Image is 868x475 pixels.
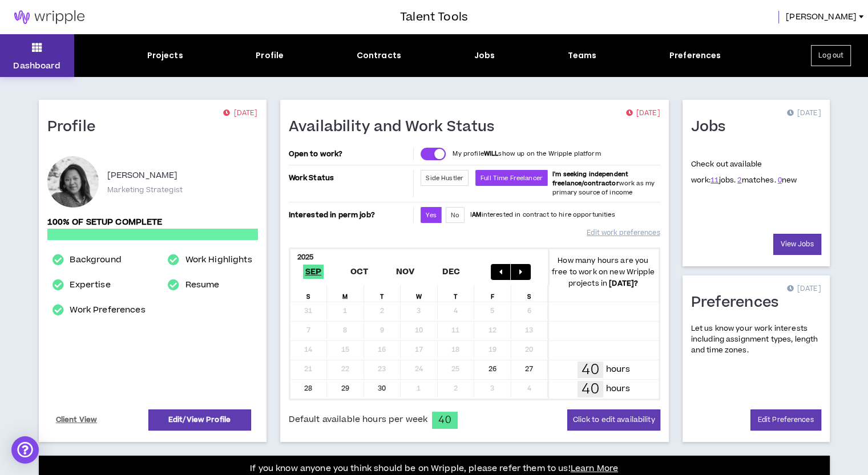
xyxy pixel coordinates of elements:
button: Click to edit availability [567,409,660,431]
span: [PERSON_NAME] [786,11,857,23]
b: 2025 [297,252,314,262]
p: Check out available work: [691,159,797,185]
div: Open Intercom Messenger [11,436,39,464]
div: Jobs [474,50,495,62]
span: Default available hours per week [289,413,427,426]
p: [DATE] [786,108,821,119]
div: M [327,285,364,302]
span: Dec [440,265,463,279]
span: Sep [303,265,324,279]
span: new [778,175,797,185]
div: S [511,285,548,302]
a: Edit/View Profile [148,409,251,431]
a: Edit work preferences [587,223,660,243]
a: 0 [778,175,782,185]
p: Dashboard [13,60,60,72]
div: F [474,285,511,302]
h1: Availability and Work Status [289,118,503,136]
h1: Jobs [691,118,734,136]
span: jobs. [710,175,736,185]
span: Side Hustler [426,174,463,182]
div: S [290,285,328,302]
div: Contracts [357,50,401,62]
a: Resume [185,278,220,292]
p: I interested in contract to hire opportunities [470,210,615,220]
div: T [364,285,401,302]
a: 2 [737,175,741,185]
a: Work Highlights [185,253,252,267]
a: Edit Preferences [750,409,821,431]
a: Expertise [70,278,110,292]
span: No [451,211,459,220]
strong: AM [472,210,481,219]
p: [DATE] [786,283,821,295]
div: Teams [568,50,597,62]
span: Yes [426,211,436,220]
a: Client View [54,410,99,430]
h1: Preferences [691,294,788,312]
h3: Talent Tools [400,9,468,26]
span: Oct [348,265,371,279]
div: Preferences [669,50,721,62]
p: [DATE] [625,108,660,119]
p: Marketing Strategist [107,185,183,195]
div: W [401,285,438,302]
b: I'm seeking independent freelance/contractor [552,170,628,188]
p: 100% of setup complete [47,216,258,229]
p: Work Status [289,170,411,186]
div: Profile [256,50,284,62]
span: matches. [737,175,776,185]
a: 11 [710,175,718,185]
button: Log out [811,45,851,66]
p: How many hours are you free to work on new Wripple projects in [548,255,659,289]
p: Open to work? [289,149,411,159]
strong: WILL [484,149,499,158]
p: hours [606,383,630,395]
p: Let us know your work interests including assignment types, length and time zones. [691,323,821,356]
span: work as my primary source of income [552,170,655,197]
a: View Jobs [773,234,821,255]
p: [PERSON_NAME] [107,169,178,182]
div: Corinne W. [47,156,99,208]
p: My profile show up on the Wripple platform [453,149,600,159]
div: Projects [147,50,183,62]
span: Nov [394,265,417,279]
b: [DATE] ? [609,278,638,289]
h1: Profile [47,118,104,136]
a: Work Preferences [70,303,145,317]
a: Background [70,253,121,267]
a: Learn More [571,462,618,474]
p: hours [606,363,630,376]
p: Interested in perm job? [289,207,411,223]
p: [DATE] [223,108,257,119]
div: T [438,285,475,302]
